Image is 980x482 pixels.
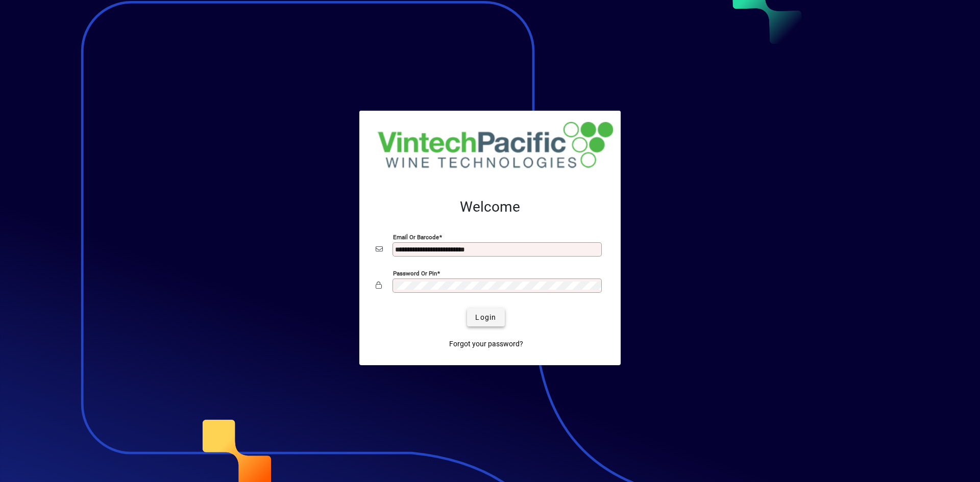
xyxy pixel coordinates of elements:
[449,339,523,349] span: Forgot your password?
[393,234,439,241] mat-label: Email or Barcode
[445,335,527,353] a: Forgot your password?
[475,312,496,323] span: Login
[467,308,504,326] button: Login
[376,198,604,216] h2: Welcome
[393,270,437,277] mat-label: Password or Pin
